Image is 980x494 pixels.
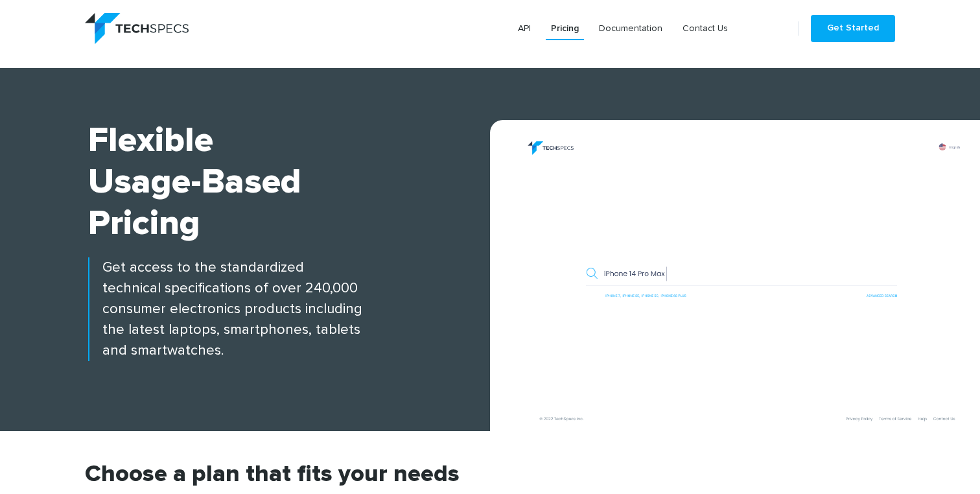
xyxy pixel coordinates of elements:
[85,13,189,44] img: logo
[88,120,490,244] h1: Flexible Usage-based Pricing
[677,17,733,40] a: Contact Us
[811,15,895,42] a: Get Started
[88,257,490,361] p: Get access to the standardized technical specifications of over 240,000 consumer electronics prod...
[546,17,584,40] a: Pricing
[503,133,980,431] img: banner.png
[594,17,668,40] a: Documentation
[513,17,536,40] a: API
